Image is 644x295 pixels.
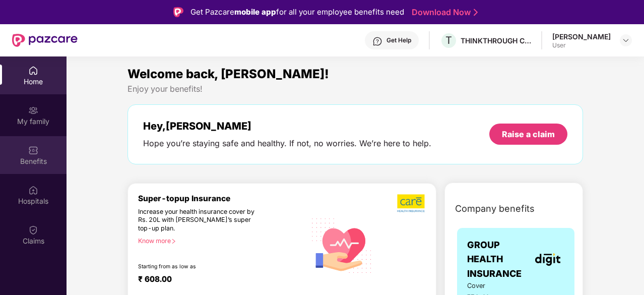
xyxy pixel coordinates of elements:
div: Increase your health insurance cover by Rs. 20L with [PERSON_NAME]’s super top-up plan. [138,208,263,233]
img: b5dec4f62d2307b9de63beb79f102df3.png [397,194,426,213]
div: Super-topup Insurance [138,194,306,203]
img: svg+xml;base64,PHN2ZyBpZD0iQ2xhaW0iIHhtbG5zPSJodHRwOi8vd3d3LnczLm9yZy8yMDAwL3N2ZyIgd2lkdGg9IjIwIi... [28,225,38,235]
img: Logo [173,7,183,17]
div: Hope you’re staying safe and healthy. If not, no worries. We’re here to help. [143,138,431,149]
img: svg+xml;base64,PHN2ZyBpZD0iSG9tZSIgeG1sbnM9Imh0dHA6Ly93d3cudzMub3JnLzIwMDAvc3ZnIiB3aWR0aD0iMjAiIG... [28,66,38,76]
img: Stroke [474,7,478,18]
img: svg+xml;base64,PHN2ZyB3aWR0aD0iMjAiIGhlaWdodD0iMjAiIHZpZXdCb3g9IjAgMCAyMCAyMCIgZmlsbD0ibm9uZSIgeG... [28,105,38,115]
span: Cover [467,281,504,291]
div: Hey, [PERSON_NAME] [143,120,431,132]
img: svg+xml;base64,PHN2ZyB4bWxucz0iaHR0cDovL3d3dy53My5vcmcvMjAwMC9zdmciIHhtbG5zOnhsaW5rPSJodHRwOi8vd3... [306,208,378,281]
div: THINKTHROUGH CONSULTING PRIVATE LIMITED [461,36,531,45]
div: User [552,41,611,49]
img: svg+xml;base64,PHN2ZyBpZD0iQmVuZWZpdHMiIHhtbG5zPSJodHRwOi8vd3d3LnczLm9yZy8yMDAwL3N2ZyIgd2lkdGg9Ij... [28,145,38,155]
div: ₹ 608.00 [138,274,296,286]
img: insurerLogo [535,253,560,266]
span: GROUP HEALTH INSURANCE [467,238,531,281]
span: T [445,34,452,46]
img: svg+xml;base64,PHN2ZyBpZD0iSGVscC0zMngzMiIgeG1sbnM9Imh0dHA6Ly93d3cudzMub3JnLzIwMDAvc3ZnIiB3aWR0aD... [372,36,382,46]
img: New Pazcare Logo [12,34,78,47]
div: Enjoy your benefits! [127,84,583,94]
div: [PERSON_NAME] [552,32,611,41]
span: Welcome back, [PERSON_NAME]! [127,67,329,81]
strong: mobile app [234,7,276,17]
div: Get Help [387,36,411,44]
span: right [171,239,176,244]
div: Raise a claim [502,129,555,140]
div: Starting from as low as [138,263,263,270]
img: svg+xml;base64,PHN2ZyBpZD0iRHJvcGRvd24tMzJ4MzIiIHhtbG5zPSJodHRwOi8vd3d3LnczLm9yZy8yMDAwL3N2ZyIgd2... [622,36,630,44]
div: Know more [138,237,300,244]
a: Download Now [412,7,475,18]
img: svg+xml;base64,PHN2ZyBpZD0iSG9zcGl0YWxzIiB4bWxucz0iaHR0cDovL3d3dy53My5vcmcvMjAwMC9zdmciIHdpZHRoPS... [28,185,38,195]
div: Get Pazcare for all your employee benefits need [190,6,404,18]
span: Company benefits [455,202,535,216]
